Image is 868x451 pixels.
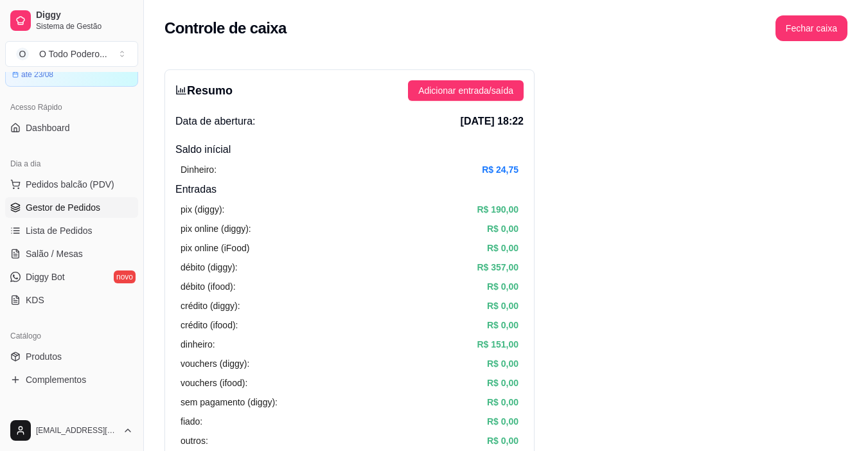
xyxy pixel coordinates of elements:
article: R$ 0,00 [487,357,518,371]
article: pix (diggy): [181,202,224,217]
span: bar-chart [175,84,187,96]
article: R$ 24,75 [482,163,518,177]
article: R$ 151,00 [477,337,518,351]
article: R$ 0,00 [487,279,518,294]
article: R$ 0,00 [487,376,518,390]
article: crédito (ifood): [181,318,238,332]
article: R$ 0,00 [487,299,518,313]
a: Salão / Mesas [5,243,138,264]
article: pix online (iFood) [181,241,249,255]
div: Dia a dia [5,154,138,174]
article: Dinheiro: [181,163,217,177]
article: outros: [181,434,208,448]
article: dinheiro: [181,337,215,351]
span: Diggy Bot [26,270,65,283]
a: Dashboard [5,118,138,138]
article: R$ 357,00 [477,260,518,274]
article: fiado: [181,414,202,429]
article: R$ 0,00 [487,222,518,236]
a: Lista de Pedidos [5,220,138,241]
span: Salão / Mesas [26,247,83,260]
article: débito (ifood): [181,279,236,294]
article: R$ 0,00 [487,434,518,448]
span: Dashboard [26,121,70,134]
article: R$ 0,00 [487,414,518,429]
article: crédito (diggy): [181,299,240,313]
h4: Entradas [175,182,524,197]
h3: Resumo [175,82,233,100]
span: KDS [26,294,44,306]
button: Select a team [5,41,138,67]
article: R$ 0,00 [487,395,518,409]
span: Pedidos balcão (PDV) [26,178,114,191]
span: [DATE] 18:22 [461,114,524,129]
a: KDS [5,290,138,310]
article: R$ 190,00 [477,202,518,217]
button: [EMAIL_ADDRESS][DOMAIN_NAME] [5,415,138,446]
span: Sistema de Gestão [36,21,133,31]
a: Gestor de Pedidos [5,197,138,218]
article: R$ 0,00 [487,241,518,255]
div: Acesso Rápido [5,97,138,118]
a: DiggySistema de Gestão [5,5,138,36]
a: Diggy Botnovo [5,267,138,287]
button: Pedidos balcão (PDV) [5,174,138,195]
span: Lista de Pedidos [26,224,93,237]
span: Complementos [26,373,86,386]
button: Fechar caixa [775,15,847,41]
article: até 23/08 [21,69,53,80]
span: Produtos [26,350,62,363]
article: sem pagamento (diggy): [181,395,278,409]
span: Adicionar entrada/saída [418,84,513,98]
article: R$ 0,00 [487,318,518,332]
span: [EMAIL_ADDRESS][DOMAIN_NAME] [36,425,118,436]
article: pix online (diggy): [181,222,251,236]
a: Produtos [5,346,138,367]
div: Catálogo [5,326,138,346]
article: vouchers (diggy): [181,357,249,371]
article: débito (diggy): [181,260,238,274]
span: O [16,48,29,60]
span: Diggy [36,10,133,21]
h2: Controle de caixa [164,18,287,39]
a: Complementos [5,369,138,390]
span: Data de abertura: [175,114,256,129]
div: O Todo Podero ... [39,48,107,60]
button: Adicionar entrada/saída [408,80,524,101]
h4: Saldo inícial [175,142,524,157]
article: vouchers (ifood): [181,376,247,390]
span: Gestor de Pedidos [26,201,100,214]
